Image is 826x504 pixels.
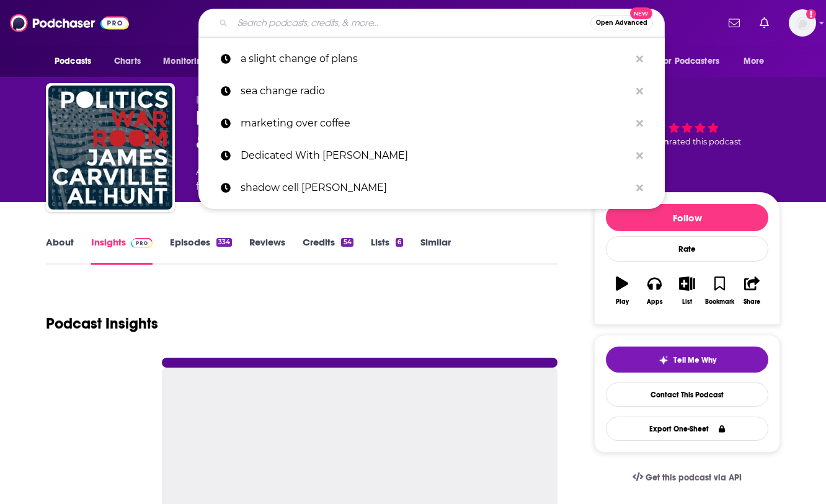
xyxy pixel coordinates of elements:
[154,50,223,73] button: open menu
[755,12,774,33] a: Show notifications dropdown
[241,172,630,204] p: shadow cell bustamante
[396,238,403,247] div: 6
[241,139,630,172] p: Dedicated With Doug Brunt
[606,204,768,231] button: Follow
[241,75,630,107] p: sea change radio
[198,107,665,139] a: marketing over coffee
[371,236,403,265] a: Lists6
[660,53,719,70] span: For Podcasters
[198,43,665,75] a: a slight change of plans
[303,236,353,265] a: Credits54
[652,50,737,73] button: open menu
[10,11,129,35] img: Podchaser - Follow, Share and Rate Podcasts
[671,268,703,313] button: List
[606,236,768,262] div: Rate
[249,236,285,265] a: Reviews
[198,75,665,107] a: sea change radio
[646,472,742,483] span: Get this podcast via API
[198,172,665,204] a: shadow cell [PERSON_NAME]
[744,53,765,70] span: More
[46,314,158,333] h1: Podcast Insights
[606,347,768,373] button: tell me why sparkleTell Me Why
[131,238,153,248] img: Podchaser Pro
[596,20,647,26] span: Open Advanced
[241,43,630,75] p: a slight change of plans
[630,7,652,19] span: New
[806,9,816,19] svg: Add a profile image
[789,9,816,37] button: Show profile menu
[623,462,752,493] a: Get this podcast via API
[196,94,242,106] span: Politicon
[647,298,663,306] div: Apps
[735,50,780,73] button: open menu
[198,9,665,37] div: Search podcasts, credits, & more...
[616,298,629,306] div: Play
[638,268,670,313] button: Apps
[736,268,768,313] button: Share
[606,268,638,313] button: Play
[170,236,232,265] a: Episodes334
[420,236,451,265] a: Similar
[46,50,107,73] button: open menu
[163,53,207,70] span: Monitoring
[744,298,760,306] div: Share
[196,179,453,194] span: featuring
[724,12,745,33] a: Show notifications dropdown
[590,15,653,30] button: Open AdvancedNew
[114,53,141,70] span: Charts
[216,238,232,247] div: 334
[606,382,768,407] a: Contact This Podcast
[594,94,780,172] div: 1 personrated this podcast
[233,13,590,33] input: Search podcasts, credits, & more...
[705,298,734,306] div: Bookmark
[48,86,172,210] img: Politics War Room with James Carville & Al Hunt
[659,355,668,365] img: tell me why sparkle
[241,107,630,139] p: marketing over coffee
[789,9,816,37] img: User Profile
[196,164,453,194] div: A weekly podcast
[46,236,74,265] a: About
[341,238,353,247] div: 54
[55,53,91,70] span: Podcasts
[91,236,153,265] a: InsightsPodchaser Pro
[789,9,816,37] span: Logged in as LBPublicity2
[106,50,148,73] a: Charts
[669,137,741,146] span: rated this podcast
[198,139,665,172] a: Dedicated With [PERSON_NAME]
[703,268,735,313] button: Bookmark
[682,298,692,306] div: List
[606,417,768,441] button: Export One-Sheet
[673,355,716,365] span: Tell Me Why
